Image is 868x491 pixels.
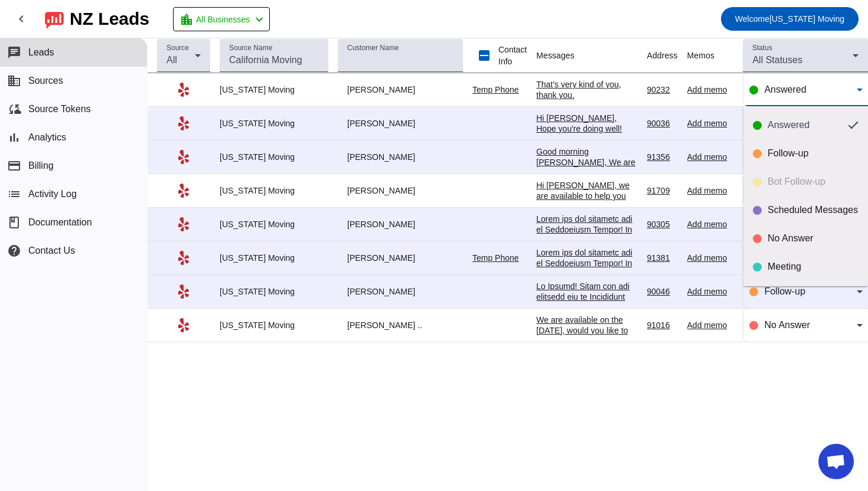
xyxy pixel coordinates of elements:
div: Answered [768,119,838,131]
div: Open chat [818,444,854,479]
div: Follow-up [768,148,859,159]
div: Meeting [768,261,859,273]
div: No Answer [768,233,859,244]
div: Scheduled Messages [768,204,859,216]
